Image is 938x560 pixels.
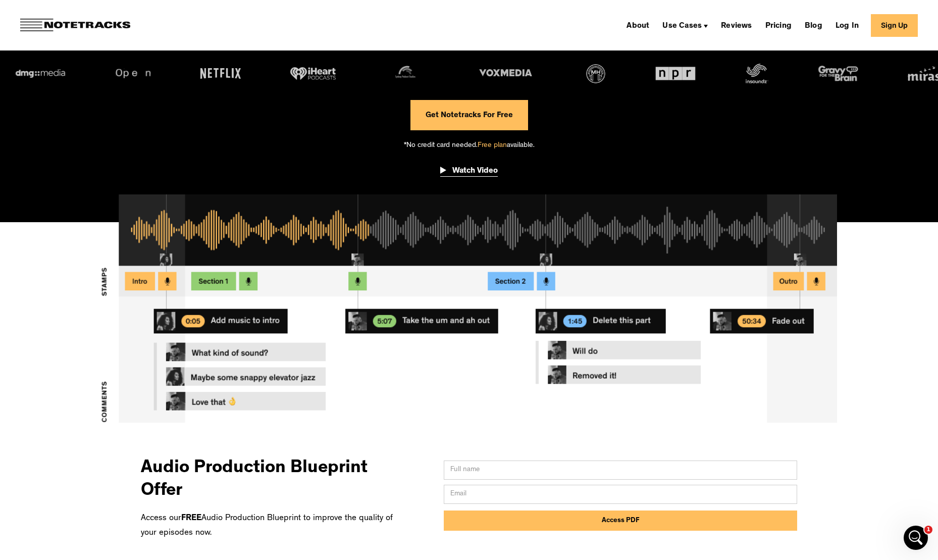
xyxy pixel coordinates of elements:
strong: FREE [181,514,201,523]
a: Sign Up [871,14,918,37]
input: Email [444,485,797,504]
div: Watch Video [452,166,498,176]
a: Get Notetracks For Free [410,100,528,130]
a: Pricing [761,17,796,33]
form: Email Form [444,461,797,531]
input: Full name [444,461,797,480]
span: Free plan [478,142,507,149]
a: Blog [801,17,826,33]
span: 1 [924,526,932,534]
p: Access our Audio Production Blueprint to improve the quality of your episodes now. [141,511,393,541]
a: open lightbox [440,159,498,187]
input: Access PDF [444,511,797,531]
a: Log In [831,17,863,33]
h3: Audio Production Blueprint Offer [141,448,393,503]
iframe: Intercom live chat [904,526,928,550]
div: Use Cases [658,17,712,33]
div: *No credit card needed. available. [404,130,535,159]
a: About [622,17,653,33]
a: Reviews [717,17,756,33]
div: Use Cases [662,22,702,30]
